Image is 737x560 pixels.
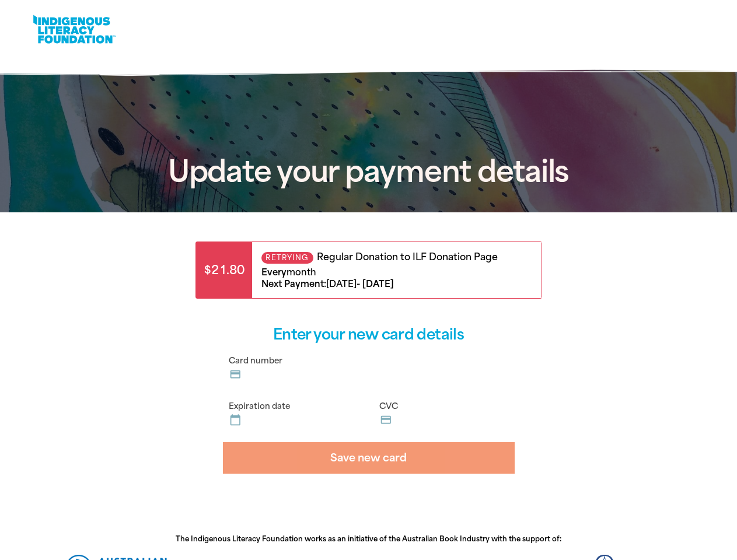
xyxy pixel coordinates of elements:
[223,328,515,342] h4: Enter your new card details
[261,251,532,264] p: Regular Donation to ILF Donation Page
[261,252,314,264] span: RETRYING
[229,369,243,381] i: credit_card
[229,414,243,426] i: calendar_today
[244,417,358,427] iframe: Secure payment input frame
[261,279,326,289] span: Next Payment :
[395,417,508,427] iframe: Secure payment input frame
[168,154,569,190] span: Update your payment details
[326,279,357,289] strong: [DATE]
[287,267,316,278] strong: month
[261,279,394,289] span: - [DATE]
[244,372,508,381] iframe: Secure payment input frame
[380,414,393,426] i: credit_card
[261,267,287,278] span: Every
[196,242,252,298] span: $21.80
[176,535,561,543] span: The Indigenous Literacy Foundation works as an initiative of the Australian Book Industry with th...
